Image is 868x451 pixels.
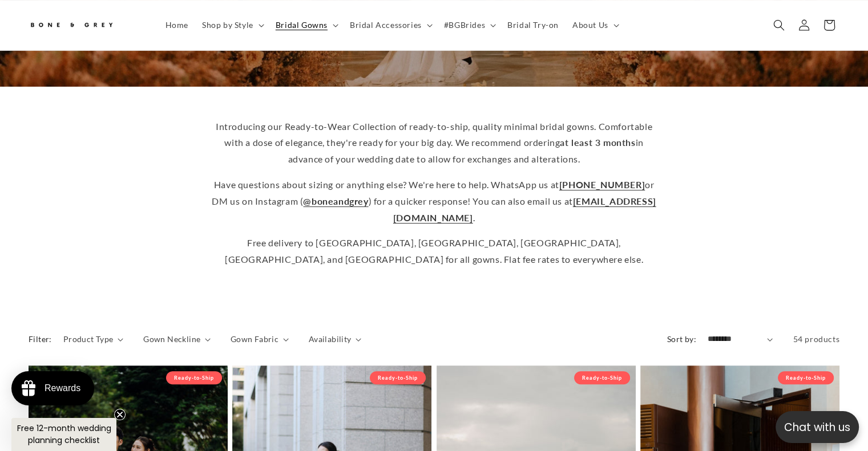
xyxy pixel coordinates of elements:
[559,179,645,190] a: [PHONE_NUMBER]
[63,333,114,345] span: Product Type
[350,20,422,30] span: Bridal Accessories
[143,333,200,345] span: Gown Neckline
[212,177,657,226] p: Have questions about sizing or anything else? We're here to help. WhatsApp us at or DM us on Inst...
[776,419,859,436] p: Chat with us
[17,422,111,446] span: Free 12-month wedding planning checklist
[63,333,123,345] summary: Product Type (0 selected)
[507,20,559,30] span: Bridal Try-on
[11,418,116,451] div: Free 12-month wedding planning checklistClose teaser
[437,13,500,37] summary: #BGBrides
[25,11,147,39] a: Bone and Grey Bridal
[309,333,352,345] span: Availability
[114,409,126,420] button: Close teaser
[572,20,608,30] span: About Us
[143,333,211,345] summary: Gown Neckline (0 selected)
[343,13,437,37] summary: Bridal Accessories
[159,13,195,37] a: Home
[29,16,114,35] img: Bone and Grey Bridal
[269,13,343,37] summary: Bridal Gowns
[231,333,278,345] span: Gown Fabric
[212,119,657,168] p: Introducing our Ready-to-Wear Collection of ready-to-ship, quality minimal bridal gowns. Comforta...
[566,13,624,37] summary: About Us
[195,13,269,37] summary: Shop by Style
[276,20,328,30] span: Bridal Gowns
[766,13,792,38] summary: Search
[500,13,566,37] a: Bridal Try-on
[793,334,839,344] span: 54 products
[29,333,52,345] h2: Filter:
[560,137,635,148] strong: at least 3 months
[667,334,696,344] label: Sort by:
[165,20,188,30] span: Home
[45,383,80,393] div: Rewards
[393,196,656,223] a: [EMAIL_ADDRESS][DOMAIN_NAME]
[231,333,289,345] summary: Gown Fabric (0 selected)
[303,196,368,206] a: @boneandgrey
[776,411,859,443] button: Open chatbox
[202,20,253,30] span: Shop by Style
[309,333,361,345] summary: Availability (0 selected)
[212,235,657,268] p: Free delivery to [GEOGRAPHIC_DATA], [GEOGRAPHIC_DATA], [GEOGRAPHIC_DATA], [GEOGRAPHIC_DATA], and ...
[444,20,485,30] span: #BGBrides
